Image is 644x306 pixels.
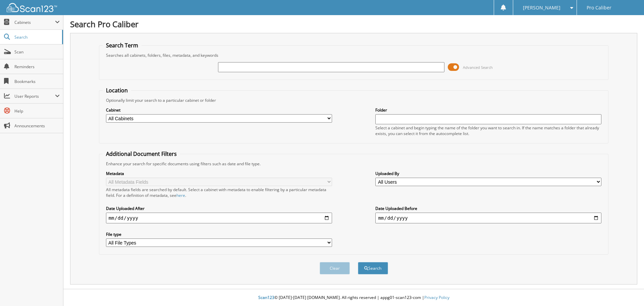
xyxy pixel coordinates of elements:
[463,65,493,70] span: Advanced Search
[424,295,449,300] a: Privacy Policy
[103,42,142,49] legend: Search Term
[106,213,332,223] input: start
[375,107,601,113] label: Folder
[14,123,60,129] span: Announcements
[103,150,180,158] legend: Additional Document Filters
[106,231,332,237] label: File type
[14,64,60,70] span: Reminders
[320,262,350,274] button: Clear
[103,161,605,167] div: Enhance your search for specific documents using filters such as date and file type.
[106,107,332,113] label: Cabinet
[7,3,57,12] img: scan123-logo-white.svg
[14,93,55,99] span: User Reports
[14,34,59,40] span: Search
[106,171,332,176] label: Metadata
[14,49,60,55] span: Scan
[358,262,388,274] button: Search
[375,125,601,136] div: Select a cabinet and begin typing the name of the folder you want to search in. If the name match...
[70,18,637,30] h1: Search Pro Caliber
[176,192,185,198] a: here
[523,6,560,10] span: [PERSON_NAME]
[14,108,60,114] span: Help
[63,290,644,306] div: © [DATE]-[DATE] [DOMAIN_NAME]. All rights reserved | appg01-scan123-com |
[375,206,601,211] label: Date Uploaded Before
[14,79,60,84] span: Bookmarks
[106,187,332,198] div: All metadata fields are searched by default. Select a cabinet with metadata to enable filtering b...
[375,213,601,223] input: end
[106,206,332,211] label: Date Uploaded After
[258,295,274,300] span: Scan123
[375,171,601,176] label: Uploaded By
[103,87,131,94] legend: Location
[14,19,55,25] span: Cabinets
[103,97,605,103] div: Optionally limit your search to a particular cabinet or folder
[587,6,611,10] span: Pro Caliber
[103,52,605,58] div: Searches all cabinets, folders, files, metadata, and keywords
